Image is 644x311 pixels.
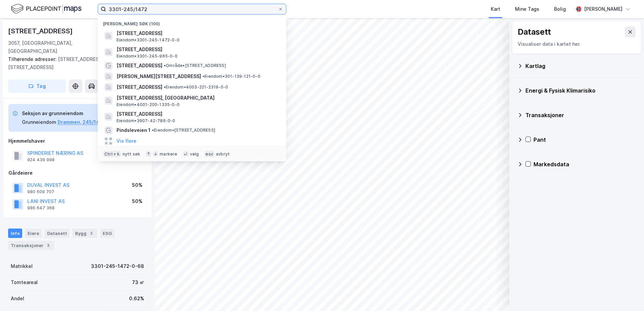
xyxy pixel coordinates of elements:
div: 0.62% [129,295,144,303]
div: Energi & Fysisk Klimarisiko [525,87,636,95]
span: [PERSON_NAME][STREET_ADDRESS] [117,72,201,80]
div: Gårdeiere [8,169,147,177]
img: logo.f888ab2527a4732fd821a326f86c7f29.svg [11,3,82,15]
div: 924 439 998 [27,157,55,163]
div: Kontrollprogram for chat [610,279,644,311]
div: 50% [132,181,142,189]
div: Transaksjoner [525,111,636,119]
span: Eiendom • 4001-200-1335-0-0 [117,102,180,107]
div: [STREET_ADDRESS] [8,26,74,36]
div: 50% [132,197,142,205]
div: Markedsdata [534,160,636,168]
div: Matrikkel [11,262,33,270]
div: markere [160,151,177,157]
div: 3 [45,242,52,249]
div: ESG [100,229,115,238]
input: Søk på adresse, matrikkel, gårdeiere, leietakere eller personer [106,4,278,14]
div: Mine Tags [515,5,539,13]
div: Transaksjoner [8,241,54,250]
div: Info [8,229,22,238]
div: Hjemmelshaver [8,137,147,145]
span: • [164,63,166,68]
span: Eiendom • [STREET_ADDRESS] [152,128,215,133]
div: Tomteareal [11,278,38,286]
span: [STREET_ADDRESS], [GEOGRAPHIC_DATA] [117,94,278,102]
span: • [164,84,166,90]
div: 980 609 707 [27,189,54,195]
button: Tag [8,79,66,93]
span: Pindsleveien 1 [117,126,151,134]
span: • [152,128,154,133]
div: avbryt [216,151,230,157]
div: Bolig [554,5,566,13]
span: Eiendom • 4003-221-2319-0-0 [164,84,228,90]
div: Kart [491,5,500,13]
span: • [202,74,204,79]
div: Eiere [25,229,42,238]
span: [STREET_ADDRESS] [117,45,278,54]
div: nytt søk [123,151,140,157]
span: Område • [STREET_ADDRESS] [164,63,226,68]
div: Bygg [72,229,97,238]
span: [STREET_ADDRESS] [117,62,162,70]
div: Kartlag [525,62,636,70]
span: [STREET_ADDRESS] [117,29,278,37]
div: Datasett [518,27,551,37]
div: Datasett [44,229,70,238]
div: [PERSON_NAME] søk (100) [98,16,286,28]
span: [STREET_ADDRESS] [117,110,278,118]
span: Tilhørende adresser: [8,56,58,62]
div: Ctrl + k [103,151,121,158]
div: Seksjon av grunneiendom [22,109,105,117]
div: 986 647 368 [27,205,55,211]
span: Eiendom • 3301-245-965-0-0 [117,54,178,59]
div: 73 ㎡ [132,278,144,286]
div: velg [190,151,199,157]
span: Eiendom • 3301-245-1472-0-0 [117,37,180,43]
button: Vis flere [117,137,136,145]
span: Eiendom • 3907-42-786-0-0 [117,118,175,124]
div: 2 [88,230,95,237]
div: 3301-245-1472-0-68 [91,262,144,270]
span: [STREET_ADDRESS] [117,83,162,91]
div: Visualiser data i kartet her. [518,40,636,48]
div: Pant [534,136,636,144]
div: esc [204,151,215,158]
div: 3057, [GEOGRAPHIC_DATA], [GEOGRAPHIC_DATA] [8,39,99,55]
span: Eiendom • 301-139-121-0-0 [202,74,260,79]
div: Grunneiendom [22,118,56,126]
iframe: Chat Widget [610,279,644,311]
div: [STREET_ADDRESS], [STREET_ADDRESS] [8,55,141,71]
div: Andel [11,295,24,303]
button: Drammen, 245/1472 [58,118,105,126]
div: [PERSON_NAME] [584,5,622,13]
